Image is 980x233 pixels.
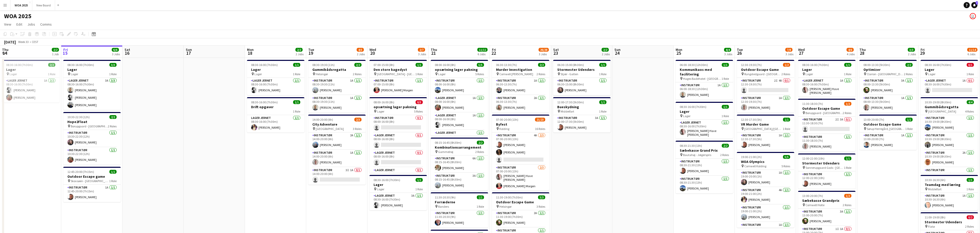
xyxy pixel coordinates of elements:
h3: Stormester Udendørs [553,67,611,72]
span: 2/2 [722,144,729,148]
h3: Outdoor Escape Game [737,67,794,72]
div: 08:00-16:00 (8h)5/5opsætning lager pakning Lager5 RolesInstruktør1/108:00-16:00 (8h)[PERSON_NAME]... [431,60,488,136]
span: Hages Badehotel - [GEOGRAPHIC_DATA] [683,77,721,81]
span: Jobs [27,22,35,27]
app-card-role: Lager Jernet1A1/108:00-16:00 (8h)[PERSON_NAME] [431,113,488,130]
span: 08:00-16:00 (8h) [374,100,394,104]
button: New Board [32,0,55,10]
h3: Outdoor Escape Game [859,122,917,127]
a: Comms [38,21,54,28]
span: 1 Role [109,179,117,183]
span: 1/1 [477,195,484,199]
span: 08:30-16:00 (7h30m) [680,105,706,109]
span: 1/1 [844,157,851,160]
span: 1/1 [293,63,300,67]
h3: Gummibådsregatta [308,67,366,72]
app-card-role: Instruktør1A1/106:30-13:30 (7h)[PERSON_NAME] [492,78,549,95]
span: Lager [254,72,262,76]
span: Kolding [499,127,509,131]
span: 5 Roles [475,72,484,76]
span: 11:30-18:30 (7h) [802,102,823,106]
span: 3/3 [538,195,545,199]
h3: Lager [369,182,427,187]
span: 5/5 [477,63,484,67]
app-job-card: 08:30-16:00 (7h30m)1/1Drift opgaver1 RoleLager Jernet1/108:30-16:00 (7h30m)[PERSON_NAME] [247,97,304,132]
span: 08:30-16:00 (7h30m) [67,63,94,67]
app-job-card: 08:00-13:30 (5h30m)2/2Optimizer Clarion - [GEOGRAPHIC_DATA]2 RolesInstruktør3A1/108:00-13:30 (5h3... [859,60,917,113]
span: 1/1 [905,118,913,121]
h3: VR Murder Game [737,122,794,127]
span: Sørup Herregård, [GEOGRAPHIC_DATA] [867,127,905,131]
h3: Lager [921,67,978,72]
app-card-role: Lager Jernet0/108:00-16:00 (8h) [369,150,427,167]
app-card-role: Lager Jernet1/108:30-16:00 (7h30m)[PERSON_NAME] [247,78,304,95]
app-card-role: Lager Jernet1/108:30-16:00 (7h30m)[PERSON_NAME] Have [PERSON_NAME] [676,120,733,139]
a: Edit [14,21,24,28]
app-card-role: Instruktør1A1/106:00-18:30 (12h30m)[PERSON_NAME] [676,82,733,100]
div: 08:30-16:00 (7h30m)0/1Lager Lager1 RoleLager Jernet1A0/108:30-16:00 (7h30m) [921,60,978,95]
span: Lager [377,109,384,113]
app-card-role: Instruktør1/110:30-22:30 (12h)[PERSON_NAME] [63,147,121,165]
span: 2/2 [538,63,545,67]
app-job-card: 08:00-16:00 (8h)0/5opsætning lager pakning Lager5 RolesInstruktør0/108:00-16:00 (8h) Lager Jernet... [369,97,427,173]
app-card-role: Instruktør6A1/108:15-16:45 (8h30m)[PERSON_NAME] [431,156,488,173]
span: 08:30-16:00 (7h30m) [251,100,278,104]
app-job-card: 14:00-20:00 (6h)2/3City Adventure [GEOGRAPHIC_DATA]3 RolesInstruktør2A1/114:00-20:00 (6h)[PERSON_... [308,115,366,185]
h3: Murder Investigation [492,67,549,72]
span: 0/5 [416,100,423,104]
span: 5 Roles [414,109,423,113]
span: 08:30-21:30 (13h) [680,144,702,148]
span: 2 Roles [843,111,851,115]
app-card-role: Lager Jernet3A3/308:30-16:00 (7h30m)[PERSON_NAME][PERSON_NAME][PERSON_NAME] [63,78,121,110]
app-card-role: Instruktør1/110:30-19:00 (8h30m) [921,167,978,185]
span: 1 Role [844,72,851,76]
span: Borupgaard - [GEOGRAPHIC_DATA] [71,124,108,128]
span: Comwell [PERSON_NAME] [499,72,533,76]
span: Borupgaard - [GEOGRAPHIC_DATA] [806,111,843,115]
app-job-card: 12:30-17:30 (5h)1/1VR Murder Game [GEOGRAPHIC_DATA]/[GEOGRAPHIC_DATA]1 RoleInstruktør1A1/112:30-1... [737,115,794,150]
app-job-card: 08:30-16:00 (7h30m)2/2Lager Lager1 RoleLager Jernet1A2/208:30-16:00 (7h30m)[PERSON_NAME][PERSON_N... [2,60,59,103]
span: 5 Roles [781,164,790,168]
span: Helsingør [316,72,328,76]
app-job-card: 10:30-19:00 (8h30m)4/4Gummibådsregatta [GEOGRAPHIC_DATA]4 RolesInstruktør1/110:30-19:00 (8h30m)[P... [921,97,978,173]
span: 2 Roles [475,150,484,154]
app-card-role: Instruktør1/112:00-22:00 (10h)[PERSON_NAME] [798,171,855,189]
h3: Optimizer [859,67,917,72]
app-card-role: Lager Jernet1/108:30-16:00 (7h30m)[PERSON_NAME] [247,115,304,132]
span: Lager [71,72,78,76]
div: 12:00-22:00 (10h)1/1Stormester Udendørs Sonnerupgaard Gods - [GEOGRAPHIC_DATA]1 RoleInstruktør1/1... [798,153,855,189]
app-card-role: Instruktør1A1/114:00-20:00 (6h)[PERSON_NAME] [308,150,366,167]
span: 08:30-16:00 (7h30m) [251,63,278,67]
span: 08:30-16:00 (7h30m) [925,63,951,67]
app-card-role: Lager Jernet0/108:00-16:00 (8h) [369,132,427,150]
span: 2 Roles [781,72,790,76]
span: 1/2 [783,63,790,67]
span: 1 Role [783,127,790,131]
app-job-card: 08:30-16:00 (7h30m)1/1Lager Lager1 RoleLager Jernet1/108:30-16:00 (7h30m)[PERSON_NAME] Have [PERS... [676,102,733,139]
div: 08:30-16:00 (7h30m)3/3Lager Lager1 RoleLager Jernet3A3/308:30-16:00 (7h30m)[PERSON_NAME][PERSON_N... [63,60,121,110]
a: 7 [971,2,977,8]
span: Skovsøen - [GEOGRAPHIC_DATA] [71,179,109,183]
span: Lager [9,72,17,76]
span: Comwell Holte [806,203,824,207]
h3: Outdoor Escape game [63,174,121,179]
span: Helsingør [499,205,512,208]
span: 1/1 [722,63,729,67]
div: 06:30-13:30 (7h)2/2Murder Investigation Comwell [PERSON_NAME]2 RolesInstruktør1A1/106:30-13:30 (7... [492,60,549,113]
div: 11:30-18:30 (7h)1/2Outdoor Escape Game Borupgaard - [GEOGRAPHIC_DATA]2 RolesInstruktør2I3A0/111:3... [798,99,855,151]
div: 08:30-16:00 (7h30m)1/1Lager Lager1 RoleLager Jernet3A1/108:30-16:00 (7h30m)[PERSON_NAME] [369,175,427,210]
span: Sonnerupgaard Gods - [GEOGRAPHIC_DATA] [806,166,844,170]
app-card-role: Instruktør1/110:30-19:00 (8h30m)[PERSON_NAME] [921,115,978,132]
app-job-card: 06:00-18:30 (12h30m)1/1Kommunikaos med facilitering Hages Badehotel - [GEOGRAPHIC_DATA]1 RoleInst... [676,60,733,100]
app-card-role: Instruktør1A1/112:30-17:30 (5h)[PERSON_NAME] [737,132,794,150]
span: [GEOGRAPHIC_DATA]/[GEOGRAPHIC_DATA] [744,127,783,131]
h3: Lager [676,109,733,114]
span: 1 Role [844,166,851,170]
span: 13:00-20:00 (7h) [863,118,884,121]
span: 1 Role [966,72,974,76]
span: 10:30-19:00 (8h30m) [925,100,951,104]
span: 1/1 [783,118,790,121]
